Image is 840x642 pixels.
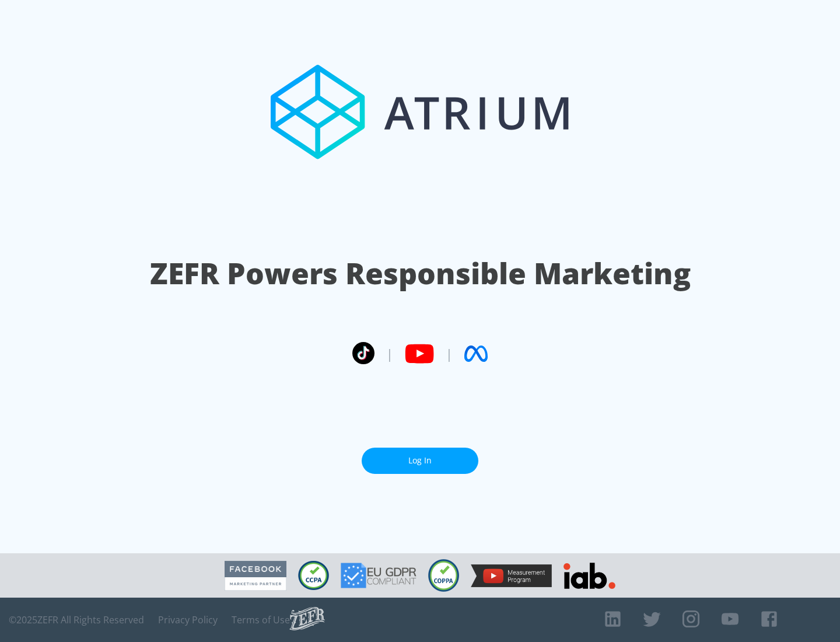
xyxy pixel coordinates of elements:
img: GDPR Compliant [341,563,416,588]
span: | [446,345,453,362]
h1: ZEFR Powers Responsible Marketing [150,253,691,294]
span: © 2025 ZEFR All Rights Reserved [9,614,144,626]
img: CCPA Compliant [298,561,329,590]
span: | [386,345,393,362]
a: Terms of Use [232,614,290,626]
a: Privacy Policy [158,614,218,626]
img: Facebook Marketing Partner [225,561,286,591]
img: IAB [563,563,615,589]
img: COPPA Compliant [428,559,459,592]
img: YouTube Measurement Program [471,564,552,587]
a: Log In [362,448,478,474]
